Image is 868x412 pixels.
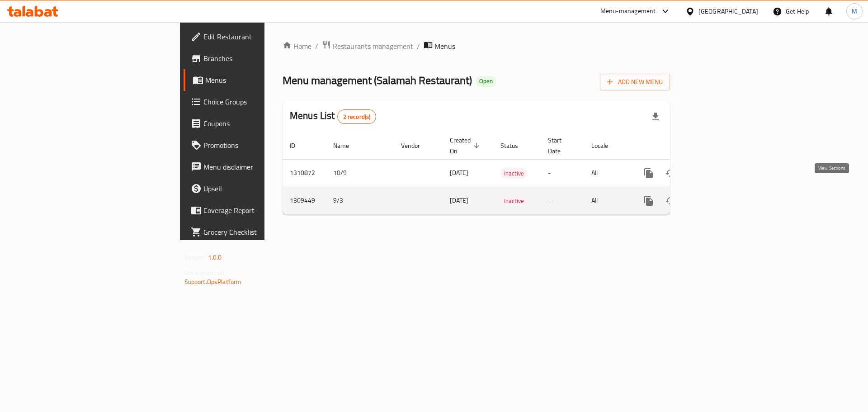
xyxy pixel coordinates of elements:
[541,187,584,214] td: -
[203,96,318,107] span: Choice Groups
[584,159,631,187] td: All
[184,156,325,178] a: Menu disclaimer
[638,190,660,212] button: more
[326,159,394,187] td: 10/9
[852,6,857,16] span: M
[333,140,361,151] span: Name
[203,227,318,237] span: Grocery Checklist
[333,41,413,52] span: Restaurants management
[476,76,496,87] div: Open
[500,140,530,151] span: Status
[645,106,666,128] div: Export file
[184,113,325,134] a: Coupons
[184,134,325,156] a: Promotions
[434,41,455,52] span: Menus
[541,159,584,187] td: -
[203,183,318,194] span: Upsell
[184,199,325,221] a: Coverage Report
[184,267,226,279] span: Get support on:
[322,40,413,52] a: Restaurants management
[184,69,325,91] a: Menus
[184,276,242,288] a: Support.OpsPlatform
[401,140,432,151] span: Vendor
[184,47,325,69] a: Branches
[184,178,325,199] a: Upsell
[203,53,318,64] span: Branches
[203,205,318,216] span: Coverage Report
[203,31,318,42] span: Edit Restaurant
[326,187,394,214] td: 9/3
[205,75,318,85] span: Menus
[184,91,325,113] a: Choice Groups
[600,6,656,17] div: Menu-management
[660,162,681,184] button: Change Status
[638,162,660,184] button: more
[283,70,472,90] span: Menu management ( Salamah Restaurant )
[476,77,496,85] span: Open
[450,194,468,206] span: [DATE]
[338,113,376,121] span: 2 record(s)
[208,251,222,263] span: 1.0.0
[290,140,307,151] span: ID
[337,109,377,124] div: Total records count
[203,118,318,129] span: Coupons
[500,168,528,179] div: Inactive
[698,6,758,16] div: [GEOGRAPHIC_DATA]
[500,168,528,179] span: Inactive
[184,26,325,47] a: Edit Restaurant
[600,74,670,90] button: Add New Menu
[184,251,207,263] span: Version:
[184,221,325,243] a: Grocery Checklist
[417,41,420,52] li: /
[203,161,318,172] span: Menu disclaimer
[631,132,732,160] th: Actions
[283,132,732,215] table: enhanced table
[283,40,670,52] nav: breadcrumb
[450,135,482,156] span: Created On
[548,135,573,156] span: Start Date
[203,140,318,151] span: Promotions
[500,196,528,206] span: Inactive
[290,109,376,124] h2: Menus List
[660,190,681,212] button: Change Status
[450,167,468,179] span: [DATE]
[591,140,620,151] span: Locale
[584,187,631,214] td: All
[607,76,663,88] span: Add New Menu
